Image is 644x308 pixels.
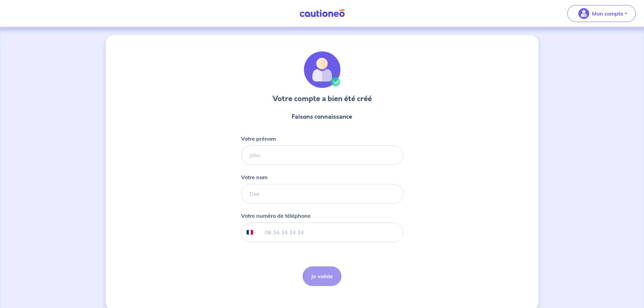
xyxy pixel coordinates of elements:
[304,51,340,88] img: illu_account_valid.svg
[297,9,348,18] img: Cautioneo
[241,135,276,143] p: Votre prénom
[592,9,623,18] p: Mon compte
[241,184,403,204] input: Doe
[292,112,352,121] p: Faisons connaissance
[241,212,311,220] p: Votre numéro de téléphone
[241,173,267,181] p: Votre nom
[578,8,589,19] img: illu_account_valid_menu.svg
[272,93,372,104] h3: Votre compte a bien été créé
[257,223,403,242] input: 06 34 34 34 34
[241,145,403,165] input: John
[567,5,636,22] button: illu_account_valid_menu.svgMon compte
